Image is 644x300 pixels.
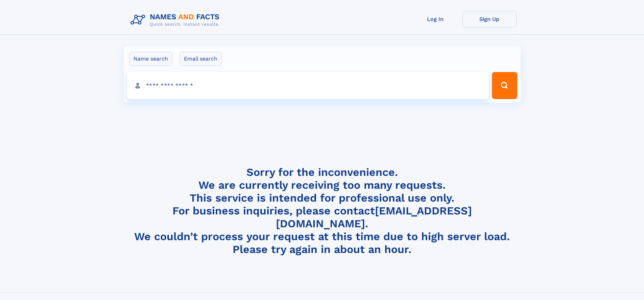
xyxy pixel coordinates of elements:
[462,11,517,27] a: Sign Up
[128,11,225,29] img: Logo Names and Facts
[276,204,472,230] a: [EMAIL_ADDRESS][DOMAIN_NAME]
[180,52,222,66] label: Email search
[128,166,517,256] h4: Sorry for the inconvenience. We are currently receiving too many requests. This service is intend...
[129,52,172,66] label: Name search
[408,11,462,27] a: Log In
[492,72,517,99] button: Search Button
[127,72,489,99] input: search input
